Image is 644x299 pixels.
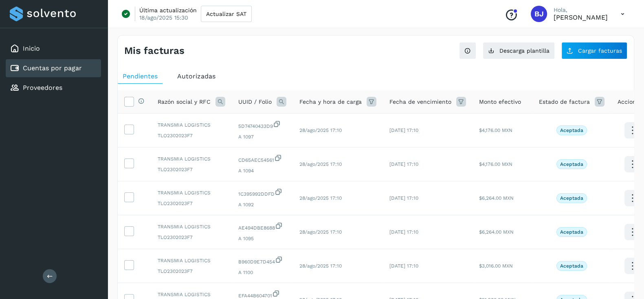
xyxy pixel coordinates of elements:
[560,195,583,201] p: Aceptada
[23,45,40,52] a: Inicio
[158,223,225,230] span: TRANSMIA LOGISTICS
[299,161,342,167] span: 28/ago/2025 17:10
[238,256,286,266] span: B960D9E7D454
[389,161,418,167] span: [DATE] 17:10
[560,161,583,167] p: Aceptada
[299,195,342,201] span: 28/ago/2025 17:10
[299,263,342,269] span: 28/ago/2025 17:10
[560,127,583,133] p: Aceptada
[158,121,225,129] span: TRANSMIA LOGISTICS
[479,263,513,269] span: $3,016.00 MXN
[158,200,225,207] span: TLO2302023F7
[389,263,418,269] span: [DATE] 17:10
[554,7,608,13] p: Hola,
[479,195,514,201] span: $6,264.00 MXN
[158,268,225,275] span: TLO2302023F7
[238,98,272,106] span: UUID / Folio
[238,188,286,198] span: 1C395992DDFD
[158,291,225,298] span: TRANSMIA LOGISTICS
[201,6,252,22] button: Actualizar SAT
[389,127,418,133] span: [DATE] 17:10
[158,155,225,163] span: TRANSMIA LOGISTICS
[6,59,101,77] div: Cuentas por pagar
[238,269,286,276] span: A 1100
[238,154,286,164] span: CD65AEC54561
[299,98,362,106] span: Fecha y hora de carga
[158,257,225,264] span: TRANSMIA LOGISTICS
[238,120,286,130] span: 5D74740433D9
[206,11,246,17] span: Actualizar SAT
[389,195,418,201] span: [DATE] 17:10
[238,201,286,208] span: A 1092
[177,72,215,80] span: Autorizadas
[238,222,286,232] span: AE494DBE8688
[554,13,608,21] p: Brayant Javier Rocha Martinez
[389,229,418,235] span: [DATE] 17:10
[578,48,622,54] span: Cargar facturas
[479,98,521,106] span: Monto efectivo
[158,98,211,106] span: Razón social y RFC
[479,161,512,167] span: $4,176.00 MXN
[479,229,514,235] span: $6,264.00 MXN
[158,234,225,241] span: TLO2302023F7
[560,263,583,269] p: Aceptada
[158,132,225,139] span: TLO2302023F7
[238,167,286,174] span: A 1094
[389,98,451,106] span: Fecha de vencimiento
[123,72,158,80] span: Pendientes
[158,166,225,173] span: TLO2302023F7
[6,79,101,97] div: Proveedores
[618,98,642,106] span: Acciones
[299,229,342,235] span: 28/ago/2025 17:10
[23,64,82,72] a: Cuentas por pagar
[139,7,197,14] p: Última actualización
[561,42,627,59] button: Cargar facturas
[124,45,185,57] h4: Mis facturas
[23,84,62,91] a: Proveedores
[139,14,188,21] p: 18/ago/2025 15:30
[238,133,286,141] span: A 1097
[158,189,225,196] span: TRANSMIA LOGISTICS
[299,127,342,133] span: 28/ago/2025 17:10
[539,98,590,106] span: Estado de factura
[6,40,101,58] div: Inicio
[483,42,555,59] button: Descarga plantilla
[560,229,583,235] p: Aceptada
[479,127,512,133] span: $4,176.00 MXN
[238,235,286,242] span: A 1095
[499,48,549,54] span: Descarga plantilla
